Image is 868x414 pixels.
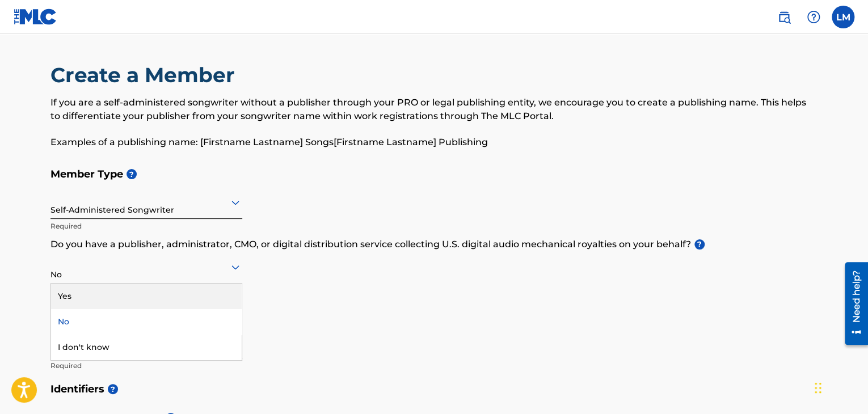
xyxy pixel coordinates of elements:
p: Examples of a publishing name: [Firstname Lastname] Songs[Firstname Lastname] Publishing [50,136,818,149]
a: Public Search [773,6,795,28]
h5: Member Type [50,162,818,187]
div: Self-Administered Songwriter [50,188,242,216]
div: No [51,309,242,335]
div: No [50,253,242,281]
iframe: Chat Widget [811,360,868,414]
h2: Create a Member [50,62,241,88]
div: User Menu [832,6,854,28]
div: I don't know [51,335,242,360]
p: Do you have a publisher, administrator, CMO, or digital distribution service collecting U.S. digi... [50,238,818,251]
h5: Identifiers [50,377,818,402]
img: MLC Logo [14,9,57,25]
div: Help [802,6,825,28]
div: Drag [815,371,821,405]
p: Required [50,221,242,231]
h5: Member Name [50,302,818,327]
p: If you are a self-administered songwriter without a publisher through your PRO or legal publishin... [50,96,818,123]
span: ? [108,384,118,394]
p: Required [50,361,242,371]
iframe: Resource Center [836,258,868,349]
img: help [807,10,820,24]
span: ? [694,239,705,250]
span: ? [127,169,137,179]
div: Yes [51,284,242,309]
img: search [777,10,791,24]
